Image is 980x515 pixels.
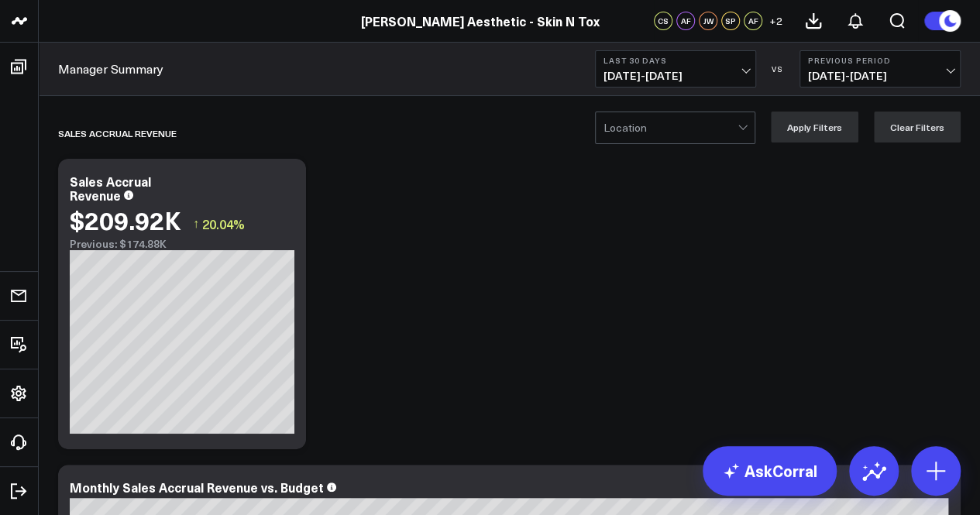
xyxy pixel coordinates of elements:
span: [DATE] - [DATE] [808,70,952,82]
a: [PERSON_NAME] Aesthetic - Skin N Tox [361,12,600,29]
div: JW [699,12,717,30]
div: AF [676,12,695,30]
span: + 2 [769,15,782,26]
div: Previous: $174.88K [70,238,294,250]
button: Clear Filters [874,112,961,142]
div: CS [654,12,672,30]
div: Sales Accrual Revenue [58,115,177,151]
span: 20.04% [202,215,245,232]
button: +2 [766,12,785,30]
span: ↑ [193,214,199,234]
div: Sales Accrual Revenue [70,173,151,204]
div: $209.92K [70,206,181,234]
b: Last 30 Days [603,56,748,65]
div: VS [764,64,792,74]
div: AF [744,12,762,30]
button: Previous Period[DATE]-[DATE] [799,50,961,88]
b: Previous Period [808,56,952,65]
div: SP [721,12,740,30]
div: Monthly Sales Accrual Revenue vs. Budget [70,479,324,496]
button: Apply Filters [771,112,858,142]
span: [DATE] - [DATE] [603,70,748,82]
button: Last 30 Days[DATE]-[DATE] [595,50,756,88]
a: Manager Summary [58,60,163,77]
a: AskCorral [703,446,837,496]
